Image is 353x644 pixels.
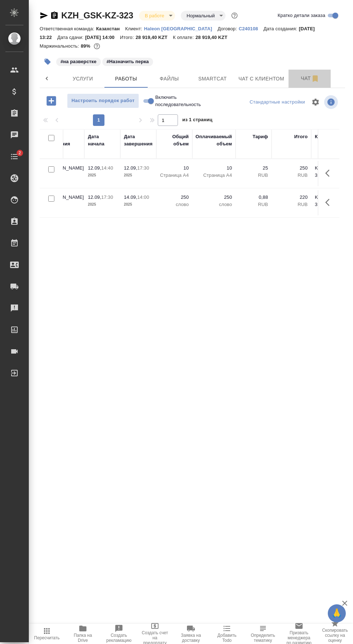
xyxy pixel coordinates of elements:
div: Итого [294,133,308,140]
p: 28 919,40 KZT [135,35,173,40]
p: 250 [275,165,308,172]
div: Оплачиваемый объем [196,133,232,148]
span: Кратко детали заказа [278,12,325,19]
a: KZH_GSK-KZ-323 [61,10,133,20]
span: из 1 страниц [182,115,213,126]
p: Дата сдачи: [57,35,85,40]
button: Добавить Todo [209,624,245,644]
div: Тариф [253,133,268,140]
span: Файлы [152,74,187,83]
p: 250 [160,194,189,201]
button: В работе [143,13,166,19]
p: 17:30 [137,165,149,171]
span: 🙏 [331,606,343,621]
p: 14:40 [101,165,113,171]
button: Добавить работу [41,93,61,108]
p: RUB [275,172,308,179]
span: Посмотреть информацию [324,95,339,109]
p: 2025 [124,201,153,208]
div: split button [248,97,307,108]
p: 14:00 [137,194,149,200]
button: Определить тематику [245,624,281,644]
p: Страница А4 [196,172,232,179]
span: Пересчитать [34,635,60,640]
button: 470.00 RUB; 0.00 KZT; [92,41,102,51]
span: Добавить Todo [213,633,241,643]
button: Доп статусы указывают на важность/срочность заказа [230,11,239,20]
span: на разверстке [55,58,102,64]
a: 2 [2,148,27,166]
p: 0,88 [239,194,268,201]
p: 89% [81,43,92,49]
button: Заявка на доставку [173,624,209,644]
p: 28 919,40 KZT [196,35,233,40]
span: Назначить перка [102,58,154,64]
p: 2025 [88,201,117,208]
p: Казахстан [96,26,125,31]
button: Скопировать ссылку для ЯМессенджера [40,11,48,20]
span: Создать рекламацию [105,633,133,643]
span: Настроить порядок работ [71,97,135,105]
p: Ответственная команда: [40,26,96,31]
span: Smartcat [195,74,230,83]
button: Здесь прячутся важные кнопки [321,165,338,182]
span: Настроить таблицу [307,93,324,111]
span: Чат [293,74,327,83]
span: Определить тематику [249,633,277,643]
div: Общий объем [160,133,189,148]
p: слово [160,201,189,208]
p: 2025 [88,172,117,179]
button: Скопировать ссылку [50,11,59,20]
div: Дата начала [88,133,117,148]
div: Дата завершения [124,133,153,148]
p: 25 [239,165,268,172]
span: Работы [109,74,143,83]
button: Здесь прячутся важные кнопки [321,194,338,211]
div: В работе [139,11,175,21]
span: Услуги [66,74,100,83]
div: В работе [181,11,225,21]
a: Haleon [GEOGRAPHIC_DATA] [144,25,218,31]
p: [DATE] 14:00 [85,35,120,40]
p: К оплате: [173,35,196,40]
button: Добавить тэг [40,54,55,70]
p: #на разверстке [61,58,97,65]
button: Скопировать ссылку на оценку заказа [317,624,353,644]
p: 12.09, [88,165,101,171]
button: Призвать менеджера по развитию [281,624,317,644]
svg: Отписаться [311,74,320,83]
p: 12.09, [88,194,101,200]
p: Дата создания: [263,26,299,31]
span: 2 [14,149,25,157]
p: Страница А4 [160,172,189,179]
p: Итого: [120,35,135,40]
span: Заявка на доставку [177,633,205,643]
p: 14.09, [124,194,137,200]
p: 250 [196,194,232,201]
div: Код [315,133,323,140]
p: 17:30 [101,194,113,200]
span: Папка на Drive [69,633,97,643]
button: Создать счет на предоплату [137,624,173,644]
p: 2025 [124,172,153,179]
p: Клиент: [125,26,144,31]
span: Чат с клиентом [238,74,284,83]
button: Папка на Drive [65,624,101,644]
button: Создать рекламацию [101,624,137,644]
p: #Назначить перка [107,58,149,65]
p: Маржинальность: [40,43,81,49]
p: RUB [239,172,268,179]
p: RUB [239,201,268,208]
p: слово [196,201,232,208]
p: 10 [196,165,232,172]
button: 🙏 [328,604,346,622]
p: 12.09, [124,165,137,171]
button: Настроить порядок работ [67,93,139,108]
a: С240108 [239,25,264,31]
p: 10 [160,165,189,172]
button: Пересчитать [29,624,65,644]
p: 220 [275,194,308,201]
p: Договор: [218,26,239,31]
